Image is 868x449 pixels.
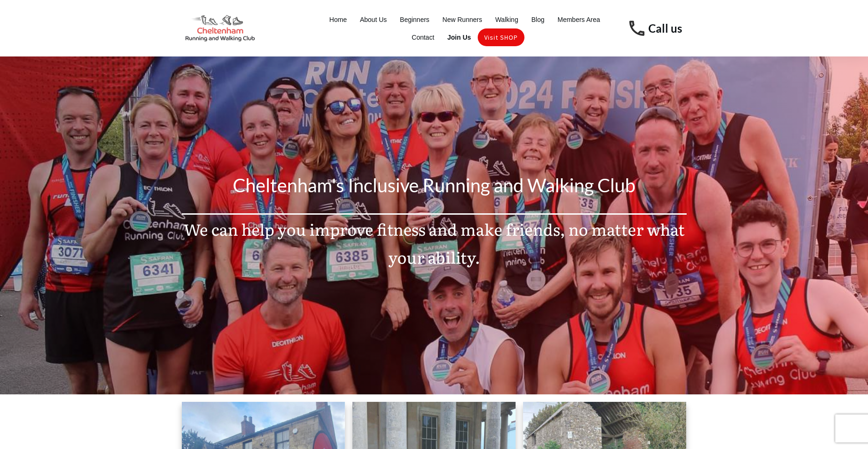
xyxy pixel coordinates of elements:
a: Home [330,13,347,26]
a: Beginners [400,13,430,26]
a: Call us [648,21,682,35]
a: Visit SHOP [484,31,518,44]
a: Blog [531,13,545,26]
p: We can help you improve fitness and make friends, no matter what your ability. [182,215,686,282]
a: New Runners [443,13,482,26]
a: Join Us [447,31,471,44]
a: About Us [360,13,387,26]
a: Members Area [558,13,600,26]
a: Contact [412,31,434,44]
img: Cheltenham Running and Walking Club Logo [182,13,258,43]
a: Walking [495,13,518,26]
p: Cheltenham's Inclusive Running and Walking Club [182,169,686,213]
